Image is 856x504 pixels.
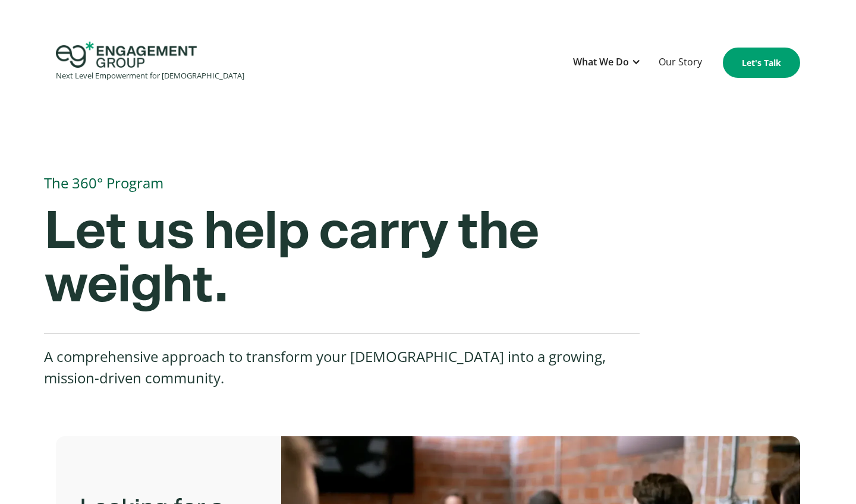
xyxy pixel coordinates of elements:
[567,48,647,77] div: What We Do
[44,170,789,196] h1: The 360° Program
[723,48,800,78] a: Let's Talk
[261,48,320,61] span: Organization
[56,42,244,84] a: home
[44,205,539,312] strong: Let us help carry the weight.
[56,68,244,84] div: Next Level Empowerment for [DEMOGRAPHIC_DATA]
[44,346,640,389] p: A comprehensive approach to transform your [DEMOGRAPHIC_DATA] into a growing, mission-driven comm...
[653,48,708,77] a: Our Story
[56,42,197,68] img: Engagement Group Logo Icon
[573,54,629,70] div: What We Do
